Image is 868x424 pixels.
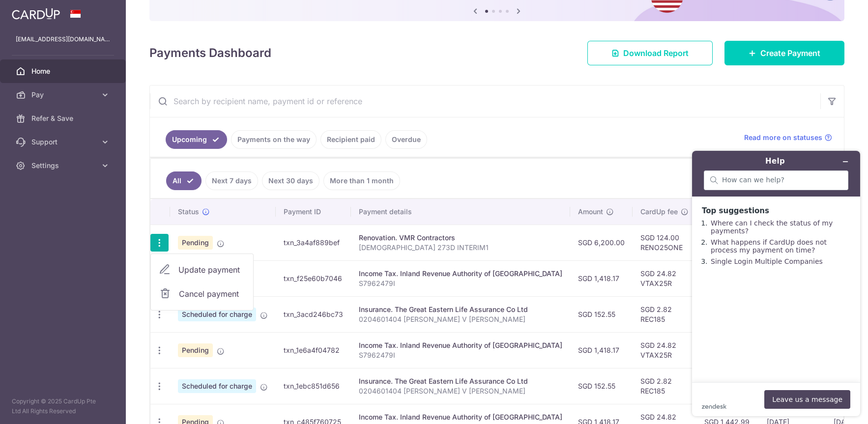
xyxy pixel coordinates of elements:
[276,332,351,368] td: txn_1e6a4f04782
[323,171,400,190] a: More than 1 month
[724,41,844,65] a: Create Payment
[276,225,351,260] td: txn_3a4af889bef
[351,199,570,225] th: Payment details
[359,269,562,279] div: Income Tax. Inland Revenue Authority of [GEOGRAPHIC_DATA]
[359,279,562,288] p: S7962479I
[570,296,633,332] td: SGD 152.55
[178,236,213,250] span: Pending
[684,143,868,424] iframe: Find more information here
[150,85,820,117] input: Search by recipient name, payment id or reference
[744,133,822,142] span: Read more on statuses
[178,207,199,217] span: Status
[633,368,696,404] td: SGD 2.82 REC185
[178,379,256,393] span: Scheduled for charge
[359,340,562,350] div: Income Tax. Inland Revenue Authority of [GEOGRAPHIC_DATA]
[262,171,319,190] a: Next 30 days
[31,161,96,170] span: Settings
[587,41,713,65] a: Download Report
[570,368,633,404] td: SGD 152.55
[633,296,696,332] td: SGD 2.82 REC185
[570,225,633,260] td: SGD 6,200.00
[623,47,689,59] span: Download Report
[31,113,96,123] span: Refer & Save
[178,308,256,321] span: Scheduled for charge
[570,260,633,296] td: SGD 1,418.17
[570,332,633,368] td: SGD 1,418.17
[359,386,562,396] p: 0204601404 [PERSON_NAME] V [PERSON_NAME]
[12,8,60,20] img: CardUp
[640,207,678,217] span: CardUp fee
[578,207,603,217] span: Amount
[22,7,42,16] span: Help
[31,90,96,100] span: Pay
[276,260,351,296] td: txn_f25e60b7046
[166,171,202,190] a: All
[166,130,227,149] a: Upcoming
[359,314,562,324] p: 0204601404 [PERSON_NAME] V [PERSON_NAME]
[359,350,562,360] p: S7962479I
[31,137,96,147] span: Support
[359,412,562,422] div: Income Tax. Inland Revenue Authority of [GEOGRAPHIC_DATA]
[760,47,820,59] span: Create Payment
[149,44,271,62] h4: Payments Dashboard
[31,66,96,76] span: Home
[359,305,562,314] div: Insurance. The Great Eastern Life Assurance Co Ltd
[276,199,351,225] th: Payment ID
[231,130,317,149] a: Payments on the way
[276,368,351,404] td: txn_1ebc851d656
[633,225,696,260] td: SGD 124.00 RENO25ONE
[320,130,381,149] a: Recipient paid
[359,376,562,386] div: Insurance. The Great Eastern Life Assurance Co Ltd
[385,130,427,149] a: Overdue
[178,343,213,357] span: Pending
[744,133,832,142] a: Read more on statuses
[359,243,562,253] p: [DEMOGRAPHIC_DATA] 273D INTERIM1
[633,332,696,368] td: SGD 24.82 VTAX25R
[205,171,258,190] a: Next 7 days
[16,34,110,44] p: [EMAIL_ADDRESS][DOMAIN_NAME]
[359,233,562,243] div: Renovation. VMR Contractors
[276,296,351,332] td: txn_3acd246bc73
[633,260,696,296] td: SGD 24.82 VTAX25R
